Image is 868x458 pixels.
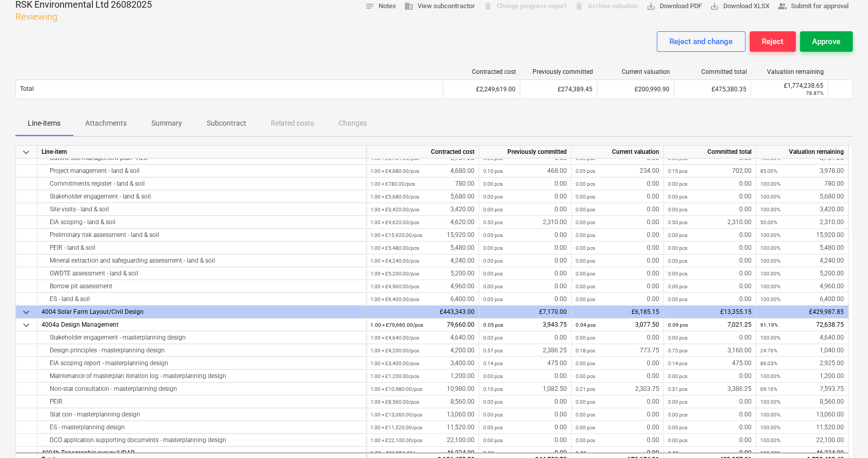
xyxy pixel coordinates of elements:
[710,1,770,12] span: Download XLSX
[576,335,595,341] small: 0.00 pcs
[483,254,567,267] div: 0.00
[668,361,687,366] small: 0.14 pcs
[576,258,595,264] small: 0.00 pcs
[778,2,787,11] span: people_alt
[447,68,516,75] div: Contracted cost
[678,68,747,75] div: Committed total
[370,165,475,177] div: 4,680.00
[483,168,503,174] small: 0.10 pcs
[576,280,659,293] div: 0.00
[370,194,419,200] small: 1.00 × £5,680.00 / pcs
[42,306,362,318] div: 4004 Solar Farm Layout/Civil Design
[668,395,752,408] div: 0.00
[800,31,853,52] button: Approve
[370,383,475,395] div: 10,980.00
[370,168,419,174] small: 1.00 × £4,680.00 / pcs
[668,284,687,289] small: 0.00 pcs
[668,357,752,370] div: 475.00
[42,421,362,434] div: ES - masterplanning design
[576,284,595,289] small: 0.00 pcs
[668,245,687,251] small: 0.00 pcs
[576,357,659,370] div: 0.00
[576,267,659,280] div: 0.00
[483,395,567,408] div: 0.00
[760,357,844,370] div: 2,925.00
[42,190,362,203] div: Stakeholder engagement - land & soil
[20,319,32,331] span: keyboard_arrow_down
[483,229,567,242] div: 0.00
[756,146,849,158] div: Valuation remaining
[370,216,475,229] div: 4,620.00
[668,194,687,200] small: 0.00 pcs
[817,409,868,458] iframe: Chat Widget
[576,216,659,229] div: 0.00
[370,348,419,353] small: 1.00 × £4,200.00 / pcs
[370,232,422,238] small: 1.00 × £15,920.00 / pcs
[576,412,595,417] small: 0.00 pcs
[668,373,687,379] small: 0.00 pcs
[483,203,567,216] div: 0.00
[42,434,362,447] div: DCO application supporting documents - masterplanning design
[760,335,780,341] small: 100.00%
[668,344,752,357] div: 3,160.00
[483,190,567,203] div: 0.00
[42,280,362,293] div: Borrow pit assessment
[576,318,659,331] div: 3,077.50
[668,229,752,242] div: 0.00
[370,412,422,417] small: 1.00 × £13,060.00 / pcs
[483,335,503,341] small: 0.00 pcs
[483,232,503,238] small: 0.00 pcs
[483,408,567,421] div: 0.00
[576,232,595,238] small: 0.00 pcs
[576,373,595,379] small: 0.00 pcs
[646,1,702,12] span: Download PDF
[760,203,844,216] div: 3,420.00
[668,242,752,254] div: 0.00
[668,207,687,212] small: 0.00 pcs
[760,155,780,161] small: 100.00%
[760,181,780,187] small: 100.00%
[483,322,503,328] small: 0.05 pcs
[576,177,659,190] div: 0.00
[760,293,844,306] div: 6,400.00
[668,322,688,328] small: 0.09 pcs
[760,395,844,408] div: 8,560.00
[760,331,844,344] div: 4,640.00
[370,331,475,344] div: 4,640.00
[760,348,777,353] small: 24.76%
[479,306,571,318] div: £7,170.00
[576,395,659,408] div: 0.00
[762,35,783,48] div: Reject
[668,383,752,395] div: 3,386.25
[760,220,777,225] small: 50.00%
[370,271,419,276] small: 1.00 × £5,200.00 / pcs
[483,258,503,264] small: 0.00 pcs
[483,318,567,331] div: 3,943.75
[370,370,475,383] div: 1,200.00
[668,399,687,405] small: 0.00 pcs
[760,177,844,190] div: 780.00
[576,434,659,447] div: 0.00
[576,190,659,203] div: 0.00
[760,399,780,405] small: 100.00%
[20,146,32,158] span: keyboard_arrow_down
[483,357,567,370] div: 475.00
[483,383,567,395] div: 1,082.50
[669,35,733,48] div: Reject and change
[483,361,503,366] small: 0.14 pcs
[664,146,756,158] div: Committed total
[760,421,844,434] div: 11,520.00
[760,322,778,328] small: 91.19%
[571,306,664,318] div: £6,185.15
[42,318,362,331] div: 4004a Design Management
[42,177,362,190] div: Commitments register - land & soil
[806,90,823,96] small: 78.87%
[42,357,362,370] div: EIA scoping report - masterplanning design
[576,245,595,251] small: 0.00 pcs
[760,267,844,280] div: 5,200.00
[370,322,423,328] small: 1.00 × £79,660.00 / pcs
[576,348,595,353] small: 0.18 pcs
[576,425,595,430] small: 0.00 pcs
[483,450,503,456] small: 0.00 pcs
[760,437,780,443] small: 100.00%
